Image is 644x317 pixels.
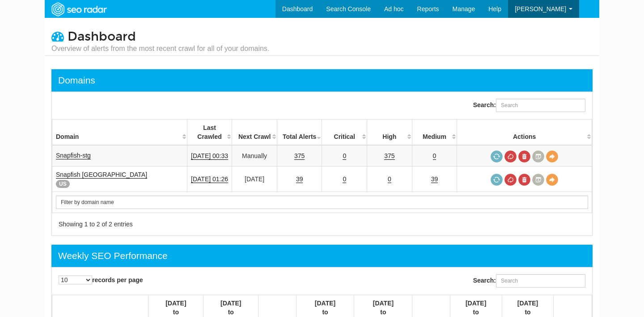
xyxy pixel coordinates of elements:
a: Crawl History [532,150,544,163]
a: 0 [388,175,391,183]
a: [DATE] 01:26 [191,175,228,183]
span: Ad hoc [384,5,404,13]
th: Actions: activate to sort column ascending [457,120,592,146]
a: Snapfish-stg [56,152,91,159]
span: Request a crawl [491,150,503,163]
span: Dashboard [68,29,136,44]
div: Showing 1 to 2 of 2 entries [59,220,311,229]
a: 375 [384,152,394,160]
a: 0 [343,175,346,183]
a: 39 [431,175,438,183]
th: High: activate to sort column descending [367,120,412,146]
img: SEORadar [48,1,110,17]
a: 0 [343,152,346,160]
label: Search: [473,274,585,288]
input: Search [56,196,588,209]
td: Manually [232,145,277,167]
div: Domains [58,74,95,87]
span: US [56,180,70,188]
span: Help [488,5,501,13]
span: Manage [453,5,475,13]
span: [PERSON_NAME] [515,5,566,13]
a: Crawl History [532,174,544,186]
th: Next Crawl: activate to sort column descending [232,120,277,146]
a: Cancel in-progress audit [504,174,517,186]
th: Medium: activate to sort column descending [412,120,457,146]
a: 39 [296,175,303,183]
input: Search: [496,274,585,288]
th: Total Alerts: activate to sort column ascending [277,120,322,146]
a: Delete most recent audit [518,174,530,186]
label: Search: [473,99,585,112]
a: 0 [433,152,436,160]
a: Request a crawl [491,174,503,186]
i:  [51,30,64,42]
a: View Domain Overview [546,150,558,163]
a: Snapfish [GEOGRAPHIC_DATA] [56,171,147,179]
select: records per page [59,275,92,284]
span: Reports [417,5,439,13]
a: Cancel in-progress audit [504,150,517,163]
a: View Domain Overview [546,174,558,186]
small: Overview of alerts from the most recent crawl for all of your domains. [51,44,269,54]
th: Domain: activate to sort column ascending [52,120,187,146]
th: Critical: activate to sort column descending [322,120,367,146]
label: records per page [59,275,143,284]
th: Last Crawled: activate to sort column descending [187,120,232,146]
a: [DATE] 00:33 [191,152,228,160]
a: 375 [294,152,305,160]
input: Search: [496,99,585,112]
span: Search Console [326,5,371,13]
td: [DATE] [232,167,277,192]
a: Delete most recent audit [518,150,530,163]
div: Weekly SEO Performance [58,249,168,263]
